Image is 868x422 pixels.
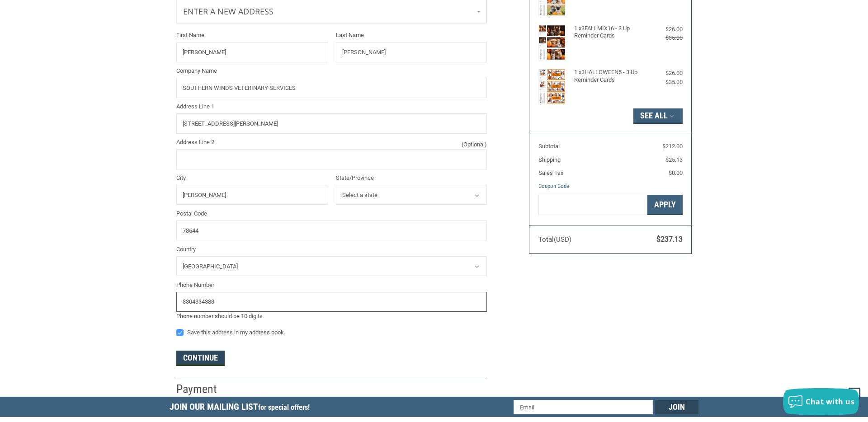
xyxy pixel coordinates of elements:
span: Subtotal [538,143,560,150]
small: (Optional) [462,140,487,149]
label: First Name [176,31,327,40]
button: Continue [176,351,225,366]
label: Address Line 1 [176,102,487,111]
span: Chat with us [806,397,854,407]
button: See All [633,108,683,124]
label: Phone Number [176,281,487,290]
label: Company Name [176,66,487,75]
button: Chat with us [783,388,859,415]
label: Last Name [336,31,487,40]
input: Gift Certificate or Coupon Code [538,195,647,215]
div: $26.00 [646,69,683,78]
label: Address Line 2 [176,138,487,147]
span: $212.00 [662,143,683,150]
span: Enter a new address [183,6,274,17]
h4: 1 x 3HALLOWEEN5 - 3 Up Reminder Cards [574,69,644,84]
h2: Payment [176,382,229,397]
label: Postal Code [176,209,487,218]
div: $26.00 [646,25,683,34]
input: Email [514,400,653,414]
label: City [176,173,327,183]
button: Apply [647,195,683,215]
div: $35.00 [646,33,683,42]
div: Phone number should be 10 digits [176,312,487,321]
h4: 1 x 3FALLMIX16 - 3 Up Reminder Cards [574,25,644,40]
label: Country [176,245,487,254]
label: State/Province [336,173,487,183]
span: Sales Tax [538,169,563,176]
span: Total (USD) [538,235,571,244]
span: $25.13 [665,156,683,163]
span: $237.13 [656,235,683,244]
label: Save this address in my address book. [176,329,487,336]
span: Shipping [538,156,561,163]
a: Coupon Code [538,183,569,189]
div: $35.00 [646,78,683,87]
span: for special offers! [258,403,310,412]
h5: Join Our Mailing List [170,397,314,420]
span: $0.00 [669,169,683,176]
input: Join [655,400,698,414]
